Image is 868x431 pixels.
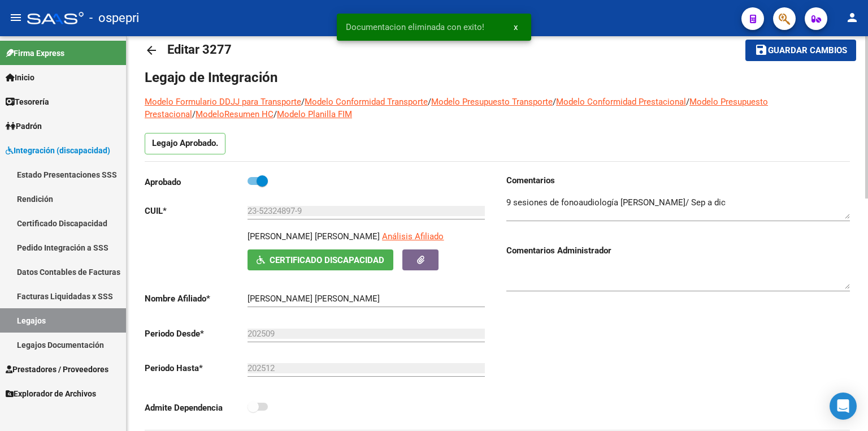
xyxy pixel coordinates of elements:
p: [PERSON_NAME] [PERSON_NAME] [248,230,380,243]
mat-icon: arrow_back [145,44,158,57]
span: - ospepri [89,6,139,31]
mat-icon: save [754,43,768,57]
span: Tesorería [6,96,49,108]
mat-icon: person [845,11,859,24]
a: ModeloResumen HC [196,109,274,119]
span: Guardar cambios [768,46,847,56]
span: Documentacion eliminada con exito! [346,21,484,33]
a: Modelo Planilla FIM [277,109,352,119]
mat-icon: menu [9,11,23,24]
h3: Comentarios Administrador [506,244,850,257]
span: Integración (discapacidad) [6,144,110,157]
p: Periodo Hasta [145,362,248,374]
div: Open Intercom Messenger [830,393,857,420]
span: x [514,22,518,32]
p: CUIL [145,205,248,217]
span: Firma Express [6,47,64,59]
button: Certificado Discapacidad [248,249,393,270]
a: Modelo Conformidad Prestacional [556,97,686,107]
a: Modelo Formulario DDJJ para Transporte [145,97,301,107]
span: Análisis Afiliado [382,231,444,242]
a: Modelo Conformidad Transporte [305,97,428,107]
h3: Comentarios [506,174,850,187]
p: Aprobado [145,176,248,188]
span: Inicio [6,71,34,84]
h1: Legajo de Integración [145,68,850,87]
p: Periodo Desde [145,327,248,340]
span: Explorador de Archivos [6,387,96,400]
span: Padrón [6,120,42,132]
span: Prestadores / Proveedores [6,363,108,376]
button: x [505,17,527,37]
p: Admite Dependencia [145,402,248,414]
button: Guardar cambios [745,40,856,61]
p: Legajo Aprobado. [145,133,225,154]
span: Certificado Discapacidad [270,255,384,265]
span: Editar 3277 [167,42,232,57]
p: Nombre Afiliado [145,292,248,305]
a: Modelo Presupuesto Transporte [431,97,553,107]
